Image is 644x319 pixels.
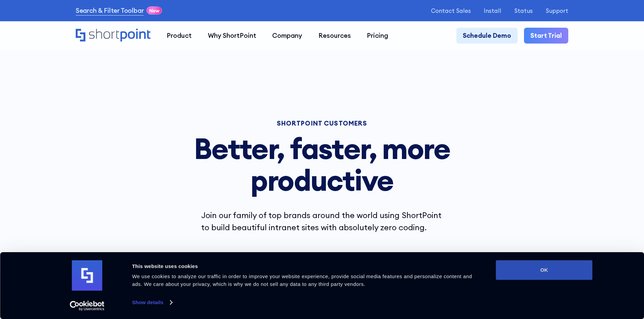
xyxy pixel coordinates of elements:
h1: SHORTPOINT CUSTOMERS [181,121,463,126]
div: Product [167,31,192,41]
div: Pricing [367,31,388,41]
button: OK [496,260,593,280]
a: Search & Filter Toolbar [76,6,144,16]
a: Home [76,29,150,43]
a: Why ShortPoint [200,28,264,44]
p: Join our family of top brands around the world using ShortPoint to build beautiful intranet sites... [201,209,443,233]
div: Why ShortPoint [208,31,256,41]
div: Resources [318,31,351,41]
a: Company [264,28,310,44]
a: Contact Sales [431,7,471,14]
a: Show details [132,297,172,308]
a: Install [484,7,501,14]
h2: Better, faster, more productive [181,133,463,196]
a: Schedule Demo [456,28,518,44]
a: Resources [310,28,359,44]
a: Pricing [359,28,397,44]
a: Support [546,7,568,14]
div: Company [272,31,302,41]
img: logo [72,260,102,291]
span: We use cookies to analyze our traffic in order to improve your website experience, provide social... [132,273,472,287]
div: This website uses cookies [132,262,481,270]
a: Status [514,7,533,14]
a: Usercentrics Cookiebot - opens in a new window [57,301,117,311]
iframe: Chat Widget [522,241,644,319]
a: Start Trial [524,28,568,44]
a: Product [159,28,200,44]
